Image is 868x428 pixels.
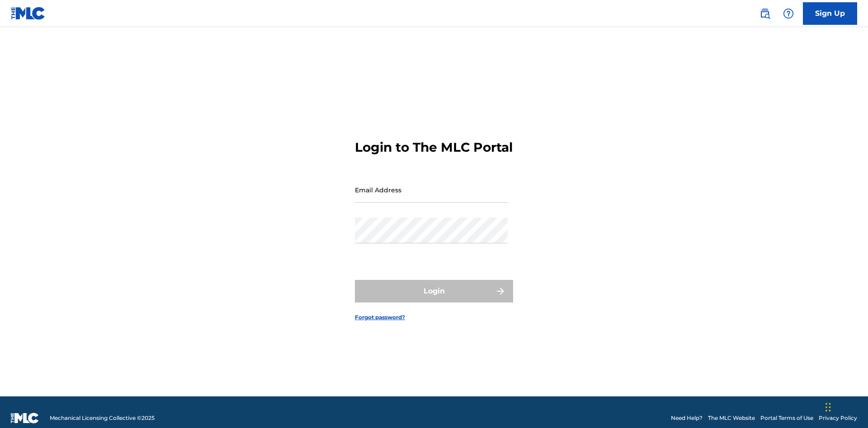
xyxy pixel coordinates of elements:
img: help [783,8,794,19]
h3: Login to The MLC Portal [355,140,513,155]
a: The MLC Website [708,414,755,422]
img: logo [11,413,39,423]
iframe: Chat Widget [823,385,868,428]
a: Portal Terms of Use [760,414,813,422]
img: search [759,8,770,19]
span: Mechanical Licensing Collective © 2025 [50,414,155,422]
div: Help [779,5,797,23]
a: Privacy Policy [819,414,857,422]
img: MLC Logo [11,7,46,20]
div: Drag [826,394,831,421]
a: Public Search [756,5,774,23]
a: Sign Up [803,2,857,25]
a: Forgot password? [355,313,405,321]
a: Need Help? [671,414,703,422]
